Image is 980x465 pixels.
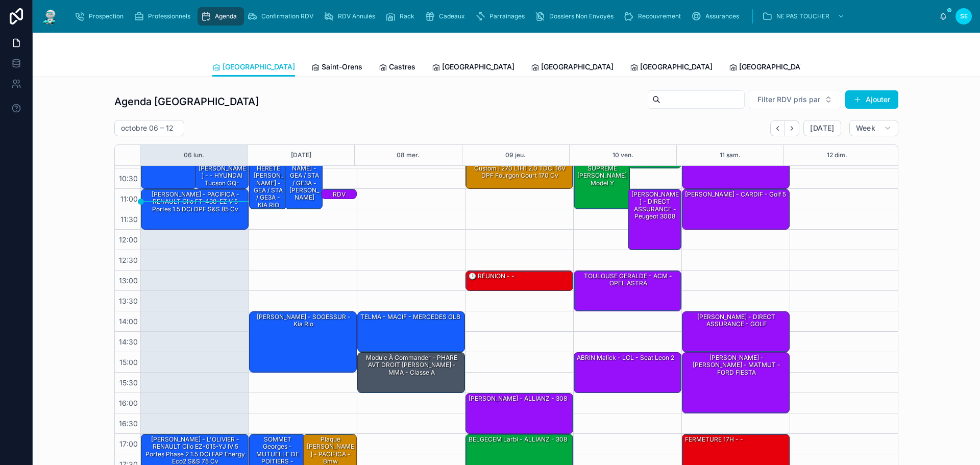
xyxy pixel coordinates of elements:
button: Back [770,120,785,136]
div: HERETE [PERSON_NAME] - GEA / STA / GE3A - [PERSON_NAME] [287,149,322,203]
a: Professionnels [131,7,198,26]
span: [GEOGRAPHIC_DATA] [640,62,713,72]
div: [PERSON_NAME] - PACIFICA - RENAULT Clio FT-438-EZ V 5 Portes 1.5 dCi DPF S&S 85 cv [143,190,248,214]
button: 09 jeu. [505,145,526,165]
div: [PERSON_NAME] - CARDIF - golf 5 [682,189,789,229]
a: Recouvrement [621,7,688,26]
span: 13:00 [116,276,140,285]
span: Week [856,124,875,133]
div: [PERSON_NAME] - ALLIANZ - 308 [466,394,573,433]
div: 🕒 RÉUNION - - [466,271,573,290]
div: [PERSON_NAME] - GAN - 307 [141,149,197,188]
div: TELMA - MACIF - MERCEDES GLB [359,312,461,322]
div: [PERSON_NAME] - S.A.S. SUPREME [PERSON_NAME] Model Y [576,149,629,188]
span: 14:00 [116,317,140,326]
button: Week [849,120,898,136]
a: Castres [379,58,415,78]
div: Module à commander - PHARE AVT DROIT [PERSON_NAME] - MMA - classe A [358,353,464,393]
span: Prospection [89,12,124,20]
span: Assurances [705,12,739,20]
h1: Agenda [GEOGRAPHIC_DATA] [114,94,259,109]
span: Recouvrement [638,12,681,20]
a: [GEOGRAPHIC_DATA] [531,58,614,78]
span: 17:00 [117,439,140,448]
span: Cadeaux [439,12,465,20]
a: Saint-Orens [311,58,362,78]
div: [PERSON_NAME] - DIRECT ASSURANCE - GOLF [682,312,789,352]
div: TOULOUSE GERALDE - ACM - OPEL ASTRA [574,271,681,311]
div: [PERSON_NAME] - PACIFICA - RENAULT Clio FT-438-EZ V 5 Portes 1.5 dCi DPF S&S 85 cv [141,189,248,229]
a: [GEOGRAPHIC_DATA] [729,58,812,78]
span: Agenda [215,12,237,20]
a: Confirmation RDV [244,7,321,26]
a: Dossiers Non Envoyés [532,7,621,26]
span: Confirmation RDV [261,12,313,20]
div: HERETE [PERSON_NAME] - GEA / STA / GE3A - [PERSON_NAME] [285,149,322,209]
span: 13:30 [116,297,140,305]
div: ABRIN Malick - LCL - Seat leon 2 [574,353,681,393]
span: 12:00 [116,235,140,244]
span: 16:00 [116,399,140,407]
div: TELMA - MACIF - MERCEDES GLB [358,312,464,352]
div: [PERSON_NAME] - MACIF - FORD Transit/Tourneo GC496FD Transit Custom I 270 L1H1 2.0 TDCi 16V DPF F... [466,149,573,188]
div: Custode AR Gauche HERETE [PERSON_NAME] - GEA / STA / GE3A - KIA RIO [251,149,286,210]
div: scrollable content [67,5,939,28]
a: [GEOGRAPHIC_DATA] [630,58,713,78]
img: App logo [41,8,59,25]
a: Rack [382,7,422,26]
button: 08 mer. [397,145,420,165]
a: Agenda [198,7,244,26]
div: Custode AR Gauche HERETE [PERSON_NAME] - GEA / STA / GE3A - KIA RIO [250,149,286,209]
a: NE PAS TOUCHER [759,7,850,26]
div: SAV de Perpignan - [PERSON_NAME] - - HYUNDAI Tucson GQ-606-MF IV 1.6 TGDi 16V 230 Hybrid 2WD 179 ... [197,149,248,217]
div: RDV FICTIF Armel Banzadio 6 13 65 08 00 - - 308 [322,189,356,200]
div: FERMETURE 17H - - [684,435,744,444]
span: 12:30 [116,256,140,264]
span: Castres [389,62,415,72]
span: 15:30 [117,378,140,387]
span: 15:00 [117,358,140,366]
span: 14:30 [116,337,140,346]
span: 16:30 [116,419,140,428]
button: [DATE] [803,120,841,136]
div: 10 ven. [612,145,633,165]
a: Assurances [688,7,746,26]
span: [GEOGRAPHIC_DATA] [541,62,614,72]
span: [GEOGRAPHIC_DATA] [442,62,514,72]
span: NE PAS TOUCHER [776,12,829,20]
div: ABRIN Malick - LCL - Seat leon 2 [576,353,675,362]
div: 🕒 RÉUNION - - [468,272,516,281]
span: [GEOGRAPHIC_DATA] [223,62,295,72]
span: RDV Annulés [338,12,375,20]
span: Saint-Orens [322,62,362,72]
div: SAV de Perpignan - [PERSON_NAME] - - HYUNDAI Tucson GQ-606-MF IV 1.6 TGDi 16V 230 Hybrid 2WD 179 ... [195,149,249,188]
button: 11 sam. [720,145,741,165]
div: [PERSON_NAME] - CARDIF - golf 5 [684,190,787,199]
button: 06 lun. [184,145,204,165]
span: Filter RDV pris par [757,94,820,105]
a: Parrainages [472,7,532,26]
a: RDV Annulés [321,7,382,26]
div: [PERSON_NAME] - DIRECT ASSURANCE - Peugeot 3008 [628,189,681,250]
span: 11:00 [118,194,140,203]
div: [PERSON_NAME] - S.A.S. SUPREME [PERSON_NAME] Model Y [574,149,629,209]
div: [PERSON_NAME] - SOGESSUR - Kia rio [250,312,356,372]
a: [GEOGRAPHIC_DATA] [432,58,514,78]
span: [DATE] [810,124,834,133]
a: Ajouter [845,90,898,109]
button: 12 dim. [827,145,847,165]
span: Parrainages [489,12,525,20]
span: Dossiers Non Envoyés [549,12,614,20]
div: Module à commander - PHARE AVT DROIT [PERSON_NAME] - MMA - classe A [359,353,464,377]
button: [DATE] [291,145,311,165]
div: RDV FICTIF Armel Banzadio 6 13 65 08 00 - - 308 [323,190,356,236]
div: BELGECEM Larbi - ALLIANZ - 308 [468,435,568,444]
h2: octobre 06 – 12 [121,123,174,133]
span: Rack [400,12,414,20]
div: [PERSON_NAME] - [PERSON_NAME] - MATMUT - FORD FIESTA [682,353,789,413]
div: [PERSON_NAME] - DIRECT ASSURANCE - Peugeot 3008 [630,190,681,222]
div: [PERSON_NAME] - ALLIANZ - 308 [468,394,568,403]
